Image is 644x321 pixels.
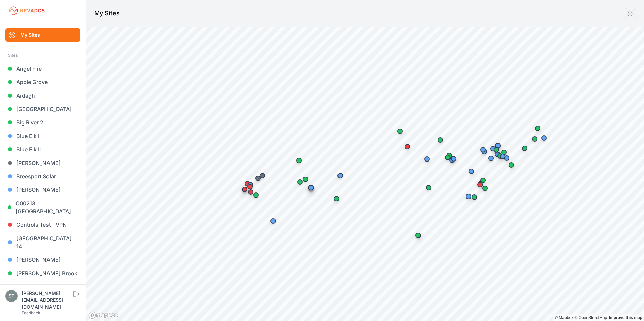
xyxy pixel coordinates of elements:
[293,175,307,189] div: Map marker
[476,143,490,156] div: Map marker
[5,290,18,302] img: steve@nevados.solar
[490,143,503,156] div: Map marker
[468,190,481,204] div: Map marker
[420,152,434,166] div: Map marker
[433,133,447,147] div: Map marker
[5,62,80,75] a: Angel Fire
[244,178,257,191] div: Map marker
[5,183,80,197] a: [PERSON_NAME]
[240,177,254,190] div: Map marker
[5,102,80,116] a: [GEOGRAPHIC_DATA]
[505,158,518,172] div: Map marker
[462,190,475,203] div: Map marker
[496,150,509,163] div: Map marker
[5,253,80,266] a: [PERSON_NAME]
[86,27,644,321] canvas: Map
[609,315,642,320] a: Map feedback
[238,183,251,196] div: Map marker
[330,192,343,205] div: Map marker
[5,28,80,42] a: My Sites
[400,140,414,153] div: Map marker
[537,131,551,145] div: Map marker
[304,181,318,194] div: Map marker
[22,290,72,310] div: [PERSON_NAME][EMAIL_ADDRESS][DOMAIN_NAME]
[88,311,118,319] a: Mapbox logo
[491,139,505,152] div: Map marker
[464,165,478,178] div: Map marker
[441,151,454,164] div: Map marker
[5,280,80,293] a: Eastport ME
[476,174,490,187] div: Map marker
[447,152,460,166] div: Map marker
[411,228,425,242] div: Map marker
[5,116,80,129] a: Big River 2
[8,51,78,59] div: Sites
[266,214,280,228] div: Map marker
[422,181,436,194] div: Map marker
[518,142,532,155] div: Map marker
[5,89,80,102] a: Ardagh
[486,142,500,155] div: Map marker
[528,132,541,146] div: Map marker
[8,5,46,16] img: Nevados
[5,143,80,156] a: Blue Elk II
[555,315,573,320] a: Mapbox
[5,231,80,253] a: [GEOGRAPHIC_DATA] 14
[251,172,265,185] div: Map marker
[22,310,40,315] a: Feedback
[531,121,544,135] div: Map marker
[443,149,456,162] div: Map marker
[5,266,80,280] a: [PERSON_NAME] Brook
[393,124,407,138] div: Map marker
[94,9,120,18] h1: My Sites
[5,129,80,143] a: Blue Elk I
[574,315,607,320] a: OpenStreetMap
[256,169,269,182] div: Map marker
[5,170,80,183] a: Breesport Solar
[473,178,487,191] div: Map marker
[299,173,312,186] div: Map marker
[333,169,347,182] div: Map marker
[292,154,306,167] div: Map marker
[484,152,498,165] div: Map marker
[5,156,80,170] a: [PERSON_NAME]
[497,146,511,159] div: Map marker
[5,218,80,231] a: Controls Test - VPN
[474,177,487,190] div: Map marker
[5,197,80,218] a: C00213 [GEOGRAPHIC_DATA]
[5,75,80,89] a: Apple Grove
[243,180,257,193] div: Map marker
